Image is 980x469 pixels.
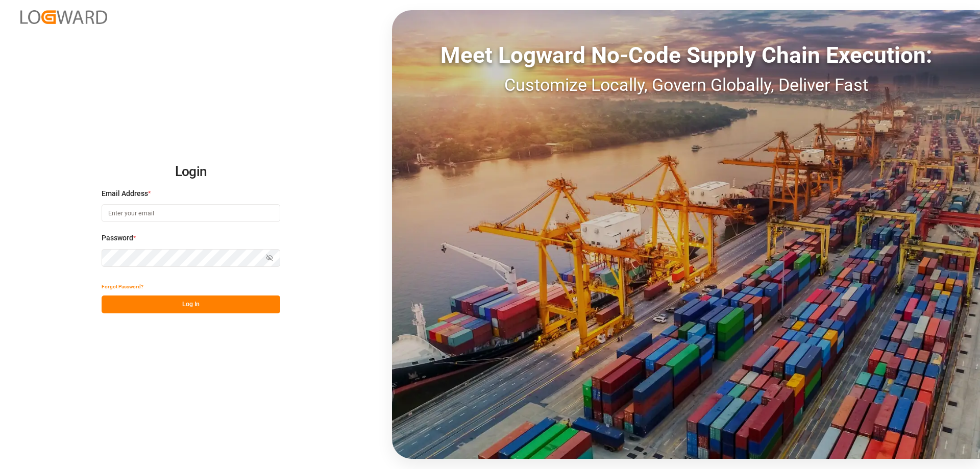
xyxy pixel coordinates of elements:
[392,72,980,98] div: Customize Locally, Govern Globally, Deliver Fast
[20,10,107,24] img: Logward_new_orange.png
[392,38,980,72] div: Meet Logward No-Code Supply Chain Execution:
[102,156,280,188] h2: Login
[102,233,133,243] span: Password
[102,295,280,313] button: Log In
[102,204,280,222] input: Enter your email
[102,278,143,295] button: Forgot Password?
[102,188,148,199] span: Email Address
